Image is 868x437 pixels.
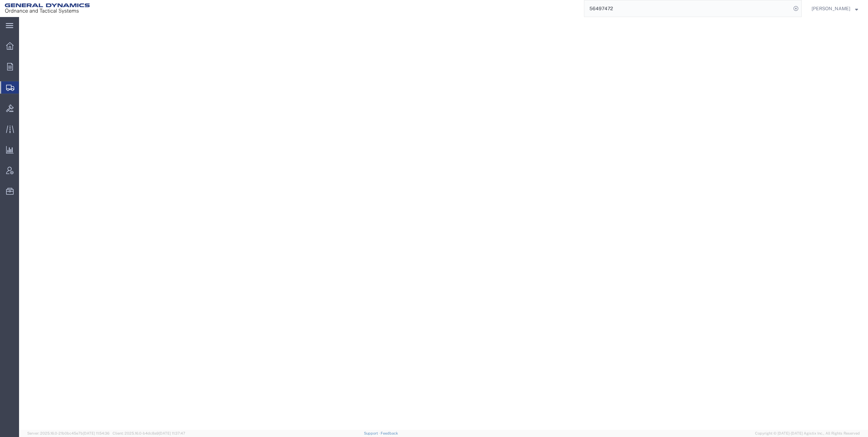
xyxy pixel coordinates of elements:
[83,431,110,435] span: [DATE] 11:54:36
[811,4,858,13] button: [PERSON_NAME]
[812,5,850,12] span: Timothy Kilraine
[113,431,185,435] span: Client: 2025.16.0-b4dc8a9
[364,431,381,435] a: Support
[159,431,185,435] span: [DATE] 11:37:47
[19,17,868,430] iframe: FS Legacy Container
[5,3,90,14] img: logo
[27,431,110,435] span: Server: 2025.16.0-21b0bc45e7b
[755,431,860,436] span: Copyright © [DATE]-[DATE] Agistix Inc., All Rights Reserved
[381,431,398,435] a: Feedback
[584,0,791,17] input: Search for shipment number, reference number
